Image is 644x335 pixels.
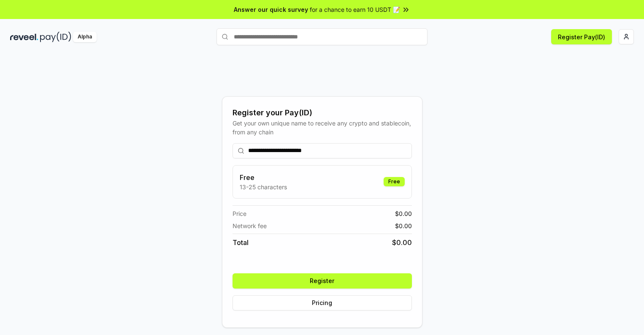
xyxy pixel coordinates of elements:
[395,209,412,218] span: $ 0.00
[384,177,405,186] div: Free
[233,273,412,289] button: Register
[233,209,246,218] span: Price
[392,237,412,248] span: $ 0.00
[310,5,400,14] span: for a chance to earn 10 USDT 📝
[240,172,287,182] h3: Free
[551,29,612,44] button: Register Pay(ID)
[233,237,249,248] span: Total
[10,32,38,42] img: reveel_dark
[233,107,412,119] div: Register your Pay(ID)
[233,119,412,136] div: Get your own unique name to receive any crypto and stablecoin, from any chain
[73,32,97,42] div: Alpha
[234,5,308,14] span: Answer our quick survey
[240,182,287,191] p: 13-25 characters
[233,221,267,230] span: Network fee
[395,221,412,230] span: $ 0.00
[233,295,412,310] button: Pricing
[40,32,71,42] img: pay_id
